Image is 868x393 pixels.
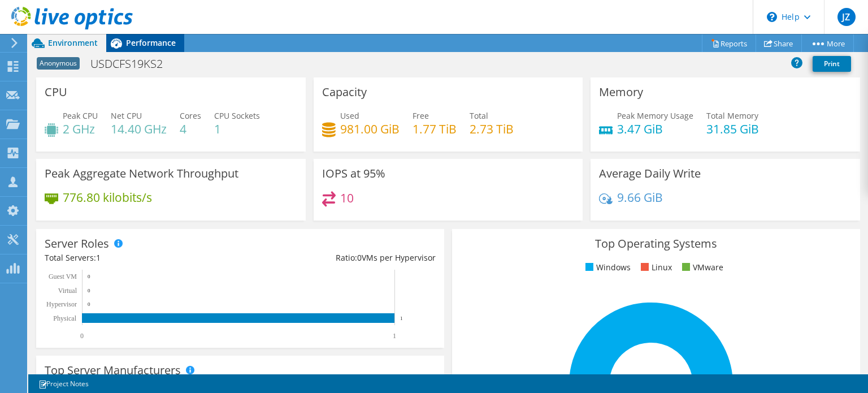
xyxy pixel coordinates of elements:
[470,110,488,121] span: Total
[45,167,238,180] h3: Peak Aggregate Network Throughput
[756,34,802,52] a: Share
[400,316,403,321] text: 1
[46,300,77,308] text: Hypervisor
[767,12,777,22] svg: \n
[340,123,400,135] h4: 981.00 GiB
[96,252,101,263] span: 1
[837,8,856,26] span: JZ
[706,110,758,121] span: Total Memory
[461,237,852,250] h3: Top Operating Systems
[413,110,429,121] span: Free
[617,123,693,135] h4: 3.47 GiB
[599,167,701,180] h3: Average Daily Write
[214,123,260,135] h4: 1
[702,34,756,52] a: Reports
[180,123,201,135] h4: 4
[53,314,76,322] text: Physical
[706,123,759,135] h4: 31.85 GiB
[413,123,457,135] h4: 1.77 TiB
[340,192,354,204] h4: 10
[322,86,367,98] h3: Capacity
[322,167,385,180] h3: IOPS at 95%
[111,123,167,135] h4: 14.40 GHz
[470,123,514,135] h4: 2.73 TiB
[393,332,396,340] text: 1
[45,364,181,377] h3: Top Server Manufacturers
[45,86,67,98] h3: CPU
[357,252,362,263] span: 0
[617,110,693,121] span: Peak Memory Usage
[63,110,98,121] span: Peak CPU
[63,191,152,204] h4: 776.80 kilobits/s
[126,37,176,48] span: Performance
[111,110,142,121] span: Net CPU
[801,34,854,52] a: More
[88,288,90,293] text: 0
[85,58,180,70] h1: USDCFS19KS2
[37,57,80,70] span: Anonymous
[679,261,723,274] li: VMware
[58,287,77,295] text: Virtual
[80,332,84,340] text: 0
[599,86,643,98] h3: Memory
[638,261,672,274] li: Linux
[48,37,98,48] span: Environment
[617,191,663,204] h4: 9.66 GiB
[240,252,436,264] div: Ratio: VMs per Hypervisor
[180,110,201,121] span: Cores
[31,377,97,391] a: Project Notes
[813,56,851,72] a: Print
[88,301,90,307] text: 0
[88,274,90,279] text: 0
[583,261,631,274] li: Windows
[214,110,260,121] span: CPU Sockets
[63,123,98,135] h4: 2 GHz
[340,110,359,121] span: Used
[49,273,77,280] text: Guest VM
[45,237,109,250] h3: Server Roles
[45,252,240,264] div: Total Servers:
